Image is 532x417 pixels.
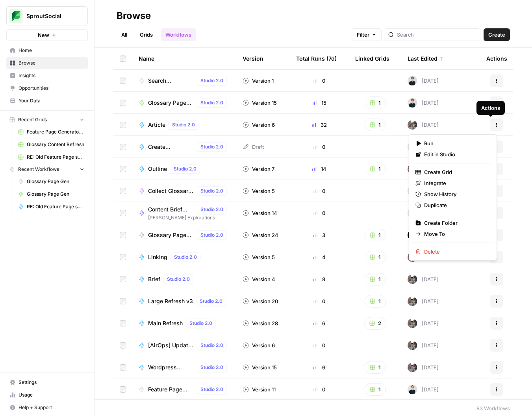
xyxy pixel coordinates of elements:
[200,187,223,195] span: Studio 2.0
[408,76,417,85] img: n9xndi5lwoeq5etgtp70d9fpgdjr
[243,143,264,151] div: Draft
[243,165,274,173] div: Version 7
[15,138,88,151] a: Glossary Content Refresh
[19,404,84,411] span: Help + Support
[296,48,337,69] div: Total Runs (7d)
[139,142,230,152] a: Create Wordpress PostStudio 2.0
[27,141,84,148] span: Glossary Content Refresh
[161,28,196,41] a: Workflows
[296,209,343,217] div: 0
[6,95,88,107] a: Your Data
[296,165,343,173] div: 14
[200,386,223,393] span: Studio 2.0
[6,389,88,401] a: Usage
[15,126,88,138] a: Feature Page Generator Grid
[26,12,74,20] span: SproutSocial
[117,28,132,41] a: All
[296,99,343,107] div: 15
[365,361,386,374] button: 1
[27,154,84,161] span: RE: Old Feature Page scrape and markdown Grid
[486,48,507,69] div: Actions
[139,120,230,130] a: ArticleStudio 2.0
[148,363,194,371] span: Wordpress Export
[243,319,278,327] div: Version 28
[243,231,278,239] div: Version 24
[408,319,439,328] div: [DATE]
[189,320,212,327] span: Studio 2.0
[148,385,194,393] span: Feature Page Generator
[365,273,386,285] button: 1
[243,341,275,349] div: Version 6
[243,297,278,305] div: Version 20
[424,150,487,158] span: Edit in Studio
[148,165,167,173] span: Outline
[408,208,417,218] img: n9xndi5lwoeq5etgtp70d9fpgdjr
[408,230,439,240] div: [DATE]
[408,297,439,306] div: [DATE]
[408,98,439,107] div: [DATE]
[200,99,223,106] span: Studio 2.0
[139,297,230,306] a: Large Refresh v3Studio 2.0
[296,231,343,239] div: 3
[408,142,439,152] div: [DATE]
[135,28,158,41] a: Grids
[38,31,49,39] span: New
[174,165,196,172] span: Studio 2.0
[243,363,277,371] div: Version 15
[6,57,88,69] a: Browse
[200,342,223,349] span: Studio 2.0
[6,69,88,82] a: Insights
[148,231,194,239] span: Glossary Page Gen
[296,143,343,151] div: 0
[139,48,230,69] div: Name
[139,230,230,240] a: Glossary Page GenStudio 2.0
[408,341,417,350] img: a2mlt6f1nb2jhzcjxsuraj5rj4vi
[19,47,84,54] span: Home
[200,77,223,84] span: Studio 2.0
[19,97,84,104] span: Your Data
[408,230,417,240] img: nq2kc3u3u5yccw6vvrfdeusiiz4x
[172,121,195,128] span: Studio 2.0
[408,297,417,306] img: a2mlt6f1nb2jhzcjxsuraj5rj4vi
[18,116,47,123] span: Recent Grids
[27,191,84,198] span: Glossary Page Gen
[365,119,386,131] button: 1
[6,376,88,389] a: Settings
[296,385,343,393] div: 0
[408,120,439,130] div: [DATE]
[355,48,389,69] div: Linked Grids
[243,253,275,261] div: Version 5
[424,230,487,238] span: Move To
[408,385,439,394] div: [DATE]
[424,179,487,187] span: Integrate
[6,401,88,414] button: Help + Support
[174,254,197,261] span: Studio 2.0
[424,219,487,227] span: Create Folder
[408,363,417,372] img: a2mlt6f1nb2jhzcjxsuraj5rj4vi
[200,298,222,305] span: Studio 2.0
[364,317,386,330] button: 2
[243,385,276,393] div: Version 11
[296,319,343,327] div: 6
[424,190,487,198] span: Show History
[365,251,386,263] button: 1
[148,341,194,349] span: [AirOps] Update Post
[139,186,230,196] a: Collect Glossary PagesStudio 2.0
[408,274,439,284] div: [DATE]
[148,253,167,261] span: Linking
[148,319,183,327] span: Main Refresh
[19,379,84,386] span: Settings
[139,363,230,372] a: Wordpress ExportStudio 2.0
[9,9,23,23] img: SproutSocial Logo
[200,364,223,371] span: Studio 2.0
[139,205,230,221] a: Content Brief Template GenStudio 2.0[PERSON_NAME] Explorations
[296,121,343,129] div: 32
[296,341,343,349] div: 0
[365,229,386,241] button: 1
[148,187,194,195] span: Collect Glossary Pages
[408,142,417,152] img: n9xndi5lwoeq5etgtp70d9fpgdjr
[148,214,230,221] span: [PERSON_NAME] Explorations
[148,143,194,151] span: Create Wordpress Post
[484,28,510,41] button: Create
[357,31,369,39] span: Filter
